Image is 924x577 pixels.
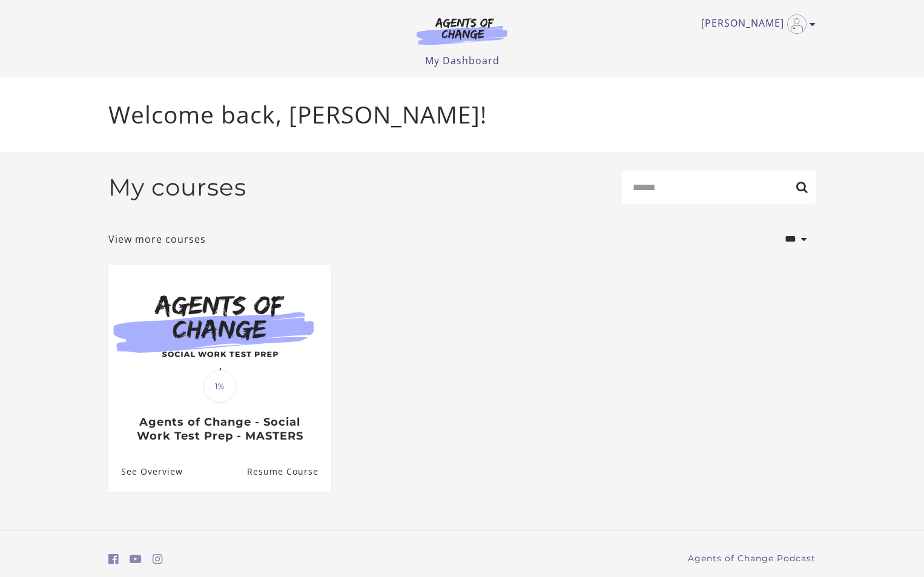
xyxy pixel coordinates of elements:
a: Toggle menu [701,15,810,34]
a: Agents of Change - Social Work Test Prep - MASTERS: See Overview [108,452,183,492]
a: https://www.youtube.com/c/AgentsofChangeTestPrepbyMeaganMitchell (Open in a new window) [130,550,142,568]
a: My Dashboard [425,54,500,67]
img: Agents of Change Logo [404,17,520,45]
a: Agents of Change Podcast [688,552,816,565]
i: https://www.facebook.com/groups/aswbtestprep (Open in a new window) [108,553,119,565]
i: https://www.youtube.com/c/AgentsofChangeTestPrepbyMeaganMitchell (Open in a new window) [130,553,142,565]
span: 1% [203,370,236,403]
h2: My courses [108,173,246,202]
i: https://www.instagram.com/agentsofchangeprep/ (Open in a new window) [153,553,163,565]
a: View more courses [108,232,206,246]
a: https://www.instagram.com/agentsofchangeprep/ (Open in a new window) [153,550,163,568]
p: Welcome back, [PERSON_NAME]! [108,97,816,133]
h3: Agents of Change - Social Work Test Prep - MASTERS [121,415,318,443]
a: Agents of Change - Social Work Test Prep - MASTERS: Resume Course [247,452,331,492]
a: https://www.facebook.com/groups/aswbtestprep (Open in a new window) [108,550,119,568]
